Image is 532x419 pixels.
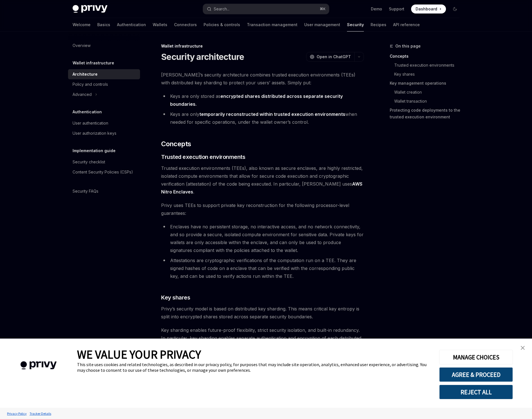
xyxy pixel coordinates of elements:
span: WE VALUE YOUR PRIVACY [77,347,201,362]
span: ⌘ K [320,7,326,11]
a: close banner [517,342,528,353]
a: Welcome [73,18,91,31]
a: API reference [393,18,420,31]
li: Attestations are cryptographic verifications of the computation run on a TEE. They are signed has... [161,256,364,280]
div: Search... [214,6,229,12]
a: Support [389,6,404,12]
a: User authorization keys [68,128,140,138]
button: Open in ChatGPT [306,52,354,62]
h1: Security architecture [161,52,244,62]
a: Wallet creation [394,88,464,97]
span: Dashboard [416,6,437,12]
a: Overview [68,40,140,51]
div: Architecture [73,71,98,78]
div: Security checklist [73,159,105,165]
a: Transaction management [247,18,297,31]
a: Authentication [117,18,146,31]
strong: encrypted shares distributed across separate security boundaries. [170,93,343,107]
a: Recipes [371,18,386,31]
span: Concepts [161,139,191,148]
a: Security [347,18,364,31]
img: company logo [8,353,69,378]
a: Dashboard [411,4,446,13]
a: Trusted execution environments [394,61,464,70]
a: Protecting code deployments to the trusted execution environment [390,106,464,121]
a: Demo [371,6,382,12]
button: AGREE & PROCEED [439,367,513,382]
button: REJECT ALL [439,385,513,399]
a: Key shares [394,70,464,79]
div: Wallet infrastructure [161,43,364,49]
h5: Authentication [73,109,102,115]
span: Trusted execution environments [161,153,245,161]
a: Connectors [174,18,197,31]
a: Policies & controls [204,18,240,31]
img: close banner [521,346,525,350]
a: Wallet transaction [394,97,464,106]
a: Architecture [68,69,140,79]
span: [PERSON_NAME]’s security architecture combines trusted execution environments (TEEs) with distrib... [161,71,364,87]
span: Key sharding enables future-proof flexibility, strict security isolation, and built-in redundancy... [161,326,364,350]
a: Security checklist [68,157,140,167]
div: Overview [73,42,91,49]
span: Key shares [161,294,190,301]
div: Security FAQs [73,188,98,195]
li: Keys are only stored as [161,92,364,108]
a: Tracker Details [28,409,53,418]
h5: Implementation guide [73,147,116,154]
a: Key management operations [390,79,464,88]
button: Toggle dark mode [450,4,459,13]
div: This site uses cookies and related technologies, as described in our privacy policy, for purposes... [77,362,431,373]
div: Content Security Policies (CSPs) [73,169,133,175]
a: Security FAQs [68,186,140,196]
span: Trusted execution environments (TEEs), also known as secure enclaves, are highly restricted, isol... [161,164,364,196]
img: dark logo [73,5,107,13]
button: MANAGE CHOICES [439,350,513,364]
a: User management [304,18,340,31]
strong: temporarily reconstructed within trusted execution environments [199,111,345,117]
a: Content Security Policies (CSPs) [68,167,140,177]
a: Wallets [153,18,167,31]
li: Enclaves have no persistent storage, no interactive access, and no network connectivity, and so p... [161,223,364,254]
a: Policy and controls [68,79,140,89]
div: User authorization keys [73,130,116,137]
div: User authentication [73,120,108,127]
li: Keys are only when needed for specific operations, under the wallet owner’s control. [161,110,364,126]
h5: Wallet infrastructure [73,60,114,66]
div: Policy and controls [73,81,108,88]
a: User authentication [68,118,140,128]
div: Advanced [73,91,92,98]
span: Open in ChatGPT [317,54,351,60]
a: Privacy Policy [6,409,28,418]
button: Search...⌘K [203,4,329,14]
a: Concepts [390,52,464,61]
span: Privy’s security model is based on distributed key sharding. This means critical key entropy is s... [161,305,364,321]
span: On this page [395,43,421,49]
a: Basics [97,18,110,31]
span: Privy uses TEEs to support private key reconstruction for the following processor-level guarantees: [161,201,364,217]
